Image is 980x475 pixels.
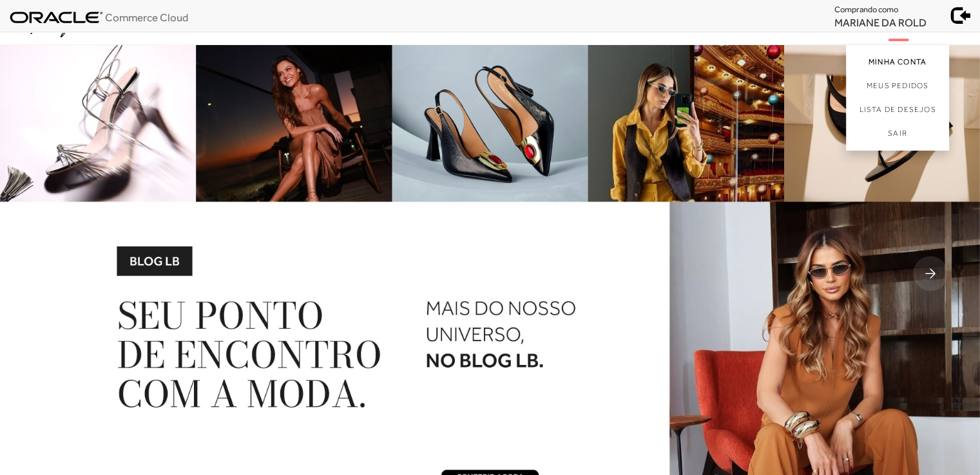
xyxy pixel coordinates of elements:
img: oracle_logo.svg [10,11,103,24]
a: Meus Pedidos [846,74,949,98]
a: Sair [846,122,949,151]
a: Lista de desejos [846,98,949,122]
span: Commerce Cloud [105,11,188,24]
a: Minha Conta [846,45,949,74]
span: Comprando como [834,5,898,14]
span: MARIANE DA ROLD [834,16,927,29]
